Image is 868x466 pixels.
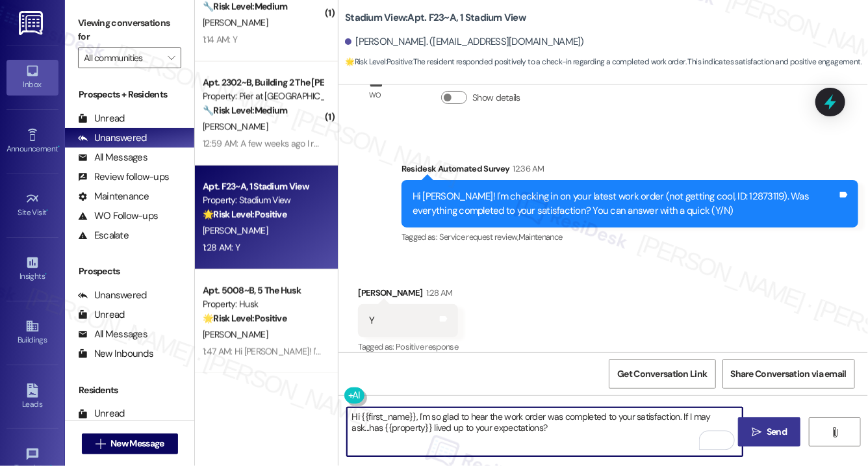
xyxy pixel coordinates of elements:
[203,90,323,103] div: Property: Pier at [GEOGRAPHIC_DATA]
[203,298,323,311] div: Property: Husk
[369,88,381,102] div: WO
[110,437,164,450] span: New Message
[58,142,60,151] span: •
[45,270,47,279] span: •
[203,121,268,133] span: [PERSON_NAME]
[402,162,858,180] div: Residesk Automated Survey
[439,231,518,242] span: Service request review ,
[168,53,175,63] i: 
[78,13,181,47] label: Viewing conversations for
[96,439,105,449] i: 
[767,425,787,439] span: Send
[423,286,452,300] div: 1:28 AM
[6,252,58,287] a: Insights •
[203,194,323,207] div: Property: Stadium View
[345,11,526,25] b: Stadium View: Apt. F23~A, 1 Stadium View
[510,162,544,175] div: 12:36 AM
[78,229,129,242] div: Escalate
[203,105,287,116] strong: 🔧 Risk Level: Medium
[345,55,862,69] span: : The resident responded positively to a check-in regarding a completed work order. This indicate...
[78,407,125,421] div: Unread
[203,284,323,298] div: Apt. 5008~B, 5 The Husk
[78,328,147,341] div: All Messages
[472,91,520,105] label: Show details
[19,11,45,35] img: ResiDesk Logo
[65,383,194,397] div: Residents
[347,408,743,456] textarea: To enrich screen reader interactions, please activate Accessibility in Grammarly extension settings
[78,112,125,125] div: Unread
[203,1,287,12] strong: 🔧 Risk Level: Medium
[78,308,125,322] div: Unread
[722,359,855,389] button: Share Conversation via email
[78,347,153,361] div: New Inbounds
[203,225,268,237] span: [PERSON_NAME]
[203,242,240,253] div: 1:28 AM: Y
[65,265,194,278] div: Prospects
[203,313,287,324] strong: 🌟 Risk Level: Positive
[609,359,715,389] button: Get Conversation Link
[617,367,707,381] span: Get Conversation Link
[345,57,412,67] strong: 🌟 Risk Level: Positive
[358,337,458,356] div: Tagged as:
[78,209,158,223] div: WO Follow-ups
[203,76,323,90] div: Apt. 2302~B, Building 2 The [PERSON_NAME]
[6,315,58,350] a: Buildings
[830,427,839,437] i: 
[47,206,49,215] span: •
[82,434,178,454] button: New Message
[518,231,563,242] span: Maintenance
[203,180,323,194] div: Apt. F23~A, 1 Stadium View
[78,151,147,164] div: All Messages
[369,314,374,328] div: Y
[203,346,841,357] div: 1:47 AM: Hi [PERSON_NAME]! I'm so glad to hear you're happy with your home. Welcome to our commun...
[203,329,268,341] span: [PERSON_NAME]
[203,209,287,220] strong: 🌟 Risk Level: Positive
[6,380,58,415] a: Leads
[65,88,194,101] div: Prospects + Residents
[413,190,837,218] div: Hi [PERSON_NAME]! I'm checking in on your latest work order (not getting cool, ID: 12873119). Was...
[358,286,458,304] div: [PERSON_NAME]
[78,170,169,184] div: Review follow-ups
[203,34,237,45] div: 1:14 AM: Y
[345,35,584,49] div: [PERSON_NAME]. ([EMAIL_ADDRESS][DOMAIN_NAME])
[78,190,149,203] div: Maintenance
[6,60,58,95] a: Inbox
[203,17,268,29] span: [PERSON_NAME]
[738,417,801,447] button: Send
[752,427,761,437] i: 
[78,131,147,145] div: Unanswered
[6,188,58,223] a: Site Visit •
[731,367,847,381] span: Share Conversation via email
[78,289,147,302] div: Unanswered
[402,227,858,246] div: Tagged as:
[84,47,160,68] input: All communities
[396,341,458,352] span: Positive response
